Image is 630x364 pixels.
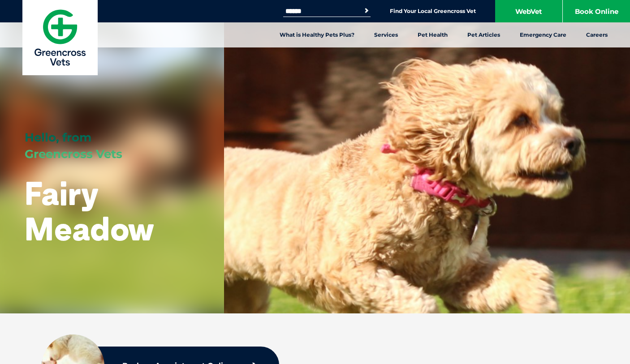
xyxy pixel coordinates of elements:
[362,6,371,15] button: Search
[25,147,122,161] span: Greencross Vets
[576,22,617,47] a: Careers
[25,130,91,145] span: Hello, from
[457,22,510,47] a: Pet Articles
[390,8,476,15] a: Find Your Local Greencross Vet
[25,176,199,246] h1: Fairy Meadow
[510,22,576,47] a: Emergency Care
[408,22,457,47] a: Pet Health
[270,22,364,47] a: What is Healthy Pets Plus?
[364,22,408,47] a: Services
